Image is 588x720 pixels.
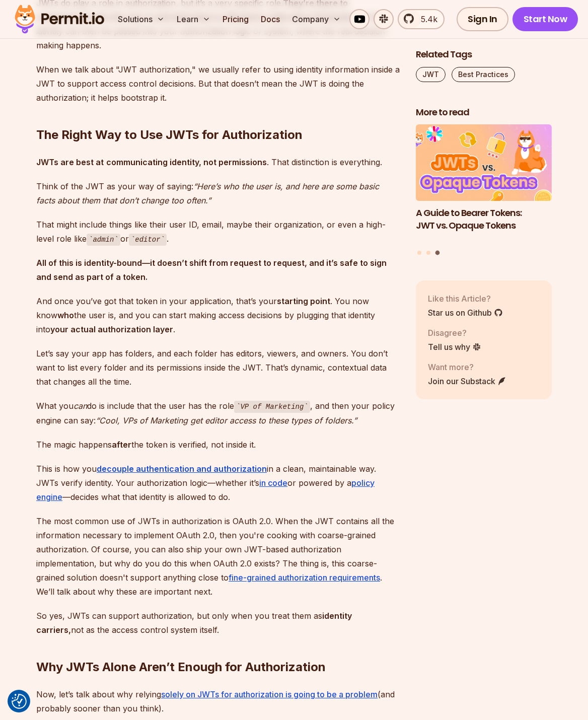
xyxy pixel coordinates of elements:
a: solely on JWTs for authorization is going to be a problem [161,689,378,699]
p: Want more? [428,361,506,373]
a: 5.4k [398,9,445,29]
strong: identity carriers, [36,611,352,635]
code: editor [129,234,167,246]
button: Go to slide 1 [417,251,421,255]
p: Like this Article? [428,293,503,305]
a: fine-grained authorization requirements [229,572,380,583]
a: Sign In [457,7,508,31]
span: 5.4k [415,13,437,25]
h2: Related Tags [416,48,552,61]
div: Posts [416,125,552,257]
a: Tell us why [428,341,481,353]
a: Join our Substack [428,375,506,387]
a: policy engine [36,478,375,502]
li: 3 of 3 [416,125,552,245]
a: JWT [416,67,446,82]
a: Best Practices [452,67,515,82]
strong: communicating identity, not permissions [106,157,267,167]
p: Now, let’s talk about why relying (and probably sooner than you think). [36,687,400,715]
p: Disagree? [428,327,481,339]
h2: Why JWTs Alone Aren’t Enough for Authorization [36,619,400,675]
strong: JWTs are best at [36,157,104,167]
p: And once you’ve got that token in your application, that’s your . You now know the user is, and y... [36,294,400,336]
strong: after [112,440,131,450]
p: This is how you in a clean, maintainable way. JWTs verify identity. Your authorization logic—whet... [36,462,400,504]
em: “Here’s who the user is, and here are some basic facts about them that don’t change too often.” [36,181,379,205]
em: can [73,401,87,411]
a: decouple authentication and authorization [97,464,267,474]
p: The most common use of JWTs in authorization is OAuth 2.0. When the JWT contains all the informat... [36,514,400,599]
strong: who [57,310,74,320]
a: Pricing [218,9,253,29]
a: Docs [257,9,284,29]
code: admin [87,234,120,246]
p: Think of the JWT as your way of saying: [36,179,400,207]
p: Let’s say your app has folders, and each folder has editors, viewers, and owners. You don’t want ... [36,346,400,389]
em: “Cool, VPs of Marketing get editor access to these types of folders.” [96,415,357,425]
img: Revisit consent button [12,694,27,709]
img: Permit logo [10,2,109,36]
strong: All of this is identity-bound—it doesn’t shift from request to request, and it’s safe to sign and... [36,258,387,282]
a: Star us on Github [428,307,503,319]
button: Go to slide 2 [426,251,430,255]
p: What you do is include that the user has the role , and then your policy engine can say: [36,399,400,427]
p: So yes, JWTs can support authorization, but only when you treat them as not as the access control... [36,609,400,637]
img: A Guide to Bearer Tokens: JWT vs. Opaque Tokens [416,125,552,201]
button: Learn [173,9,214,29]
h2: The Right Way to Use JWTs for Authorization [36,87,400,143]
button: Go to slide 3 [435,251,439,255]
button: Solutions [114,9,169,29]
h3: A Guide to Bearer Tokens: JWT vs. Opaque Tokens [416,207,552,232]
h2: More to read [416,106,552,119]
a: in code [259,478,287,488]
a: Start Now [512,7,578,31]
p: . That distinction is everything. [36,155,400,169]
strong: starting point [277,296,330,306]
p: When we talk about "JWT authorization," we usually refer to using identity information inside a J... [36,62,400,105]
p: That might include things like their user ID, email, maybe their organization, or even a high-lev... [36,218,400,246]
code: VP of Marketing [234,401,310,413]
p: The magic happens the token is verified, not inside it. [36,438,400,452]
a: A Guide to Bearer Tokens: JWT vs. Opaque TokensA Guide to Bearer Tokens: JWT vs. Opaque Tokens [416,125,552,245]
button: Company [288,9,345,29]
strong: your actual authorization layer [50,324,173,334]
button: Consent Preferences [12,694,27,709]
